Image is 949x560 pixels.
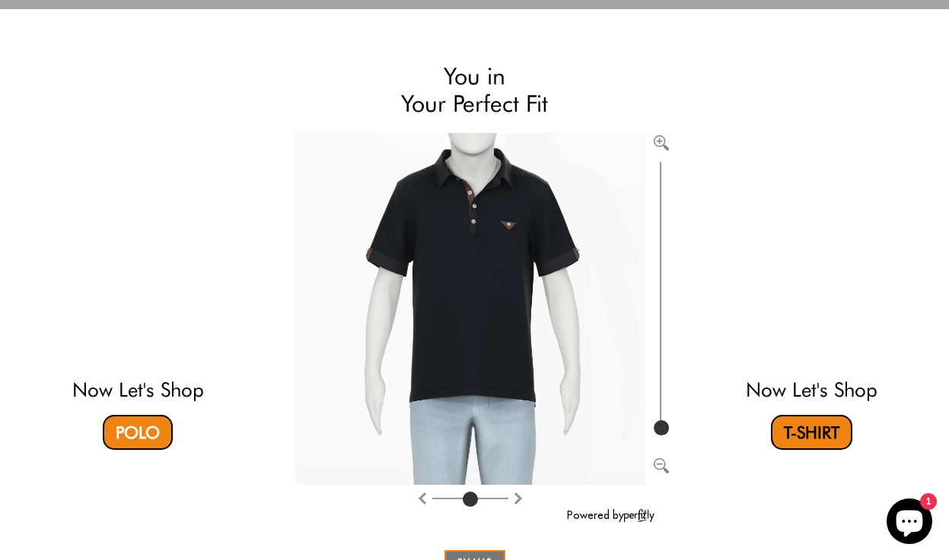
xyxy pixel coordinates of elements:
button: Zoom out [654,455,669,470]
img: Rotate clockwise [416,492,428,505]
a: T-Shirt [771,415,852,450]
button: Rotate counter clockwise [512,489,524,507]
inbox-online-store-chat: Shopify online store chat [882,498,937,548]
a: Polo [103,415,173,450]
button: Zoom in [654,133,669,148]
img: perfitly-logo_73ae6c82-e2e3-4a36-81b1-9e913f6ac5a1.png [624,509,654,522]
a: Now Let's Shop [72,378,204,401]
img: Brand%2fOtero%2f10004-v2-R%2f54%2f5-S%2fAv%2f29df41c6-7dea-11ea-9f6a-0e35f21fd8c2%2fBlack%2f1%2ff... [295,133,645,485]
h2: You in Your Perfect Fit [295,62,654,118]
img: Zoom in [654,135,669,150]
a: Powered by [567,508,654,522]
a: Now Let's Shop [746,378,877,401]
button: Rotate clockwise [416,489,428,507]
img: Rotate counter clockwise [512,492,524,505]
img: Zoom out [654,458,669,473]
